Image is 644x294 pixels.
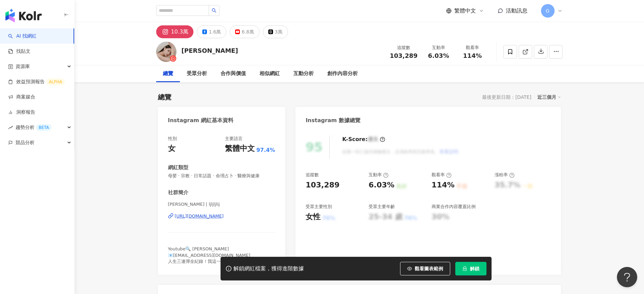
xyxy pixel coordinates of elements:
div: 3萬 [275,27,283,37]
span: search [212,8,216,13]
div: 女 [168,143,175,154]
div: 總覽 [158,92,171,102]
span: 繁體中文 [454,7,476,15]
div: 觀看率 [432,172,452,178]
button: 1.6萬 [197,25,226,38]
div: Instagram 數據總覽 [306,117,360,124]
button: 解鎖 [455,262,486,275]
div: K-Score : [342,136,385,143]
button: 觀看圖表範例 [400,262,450,275]
span: 6.03% [428,52,449,59]
div: 漲粉率 [495,172,515,178]
span: rise [8,125,13,130]
div: 互動率 [369,172,389,178]
div: 6.03% [369,180,394,190]
div: 相似網紅 [259,70,280,78]
a: [URL][DOMAIN_NAME] [168,213,275,219]
div: 6.8萬 [242,27,254,37]
div: 追蹤數 [306,172,319,178]
div: 追蹤數 [390,44,418,51]
div: 10.3萬 [171,27,189,37]
div: 114% [432,180,455,190]
div: 社群簡介 [168,189,188,196]
span: 資源庫 [16,59,30,74]
div: 觀看率 [460,44,485,51]
span: 97.4% [256,146,275,154]
div: 創作內容分析 [327,70,358,78]
div: 女性 [306,212,320,222]
div: 互動分析 [293,70,314,78]
img: logo [5,9,42,22]
div: 網紅類型 [168,164,188,171]
span: 競品分析 [16,135,35,150]
a: 商案媒合 [8,94,35,100]
a: 效益預測報告ALPHA [8,78,65,85]
div: 互動率 [426,44,452,51]
div: 商業合作內容覆蓋比例 [432,204,476,210]
span: 趨勢分析 [16,120,51,135]
span: 103,289 [390,52,418,59]
div: 受眾主要年齡 [369,204,395,210]
span: 觀看圖表範例 [415,266,443,271]
div: 1.6萬 [209,27,221,37]
a: 找貼文 [8,48,30,55]
div: BETA [36,124,51,131]
span: 解鎖 [470,266,479,271]
div: 最後更新日期：[DATE] [482,94,531,100]
button: 3萬 [263,25,288,38]
div: [URL][DOMAIN_NAME] [175,213,224,219]
div: 解鎖網紅檔案，獲得進階數據 [233,265,304,272]
button: 6.8萬 [230,25,259,38]
div: [PERSON_NAME] [182,46,238,55]
span: 114% [463,52,482,59]
div: 103,289 [306,180,339,190]
span: [PERSON_NAME] | ljljljlij [168,201,275,207]
img: KOL Avatar [156,42,176,62]
span: G [546,7,549,15]
span: Youtube🔍 [PERSON_NAME] 📧[EMAIL_ADDRESS][DOMAIN_NAME] 人生三連彈全紀錄！我這一年發生了什麼事？ [168,246,256,264]
button: 10.3萬 [156,25,194,38]
div: Instagram 網紅基本資料 [168,117,234,124]
span: 母嬰 · 宗教 · 日常話題 · 命理占卜 · 醫療與健康 [168,173,275,179]
a: 洞察報告 [8,109,35,116]
div: 受眾主要性別 [306,204,332,210]
div: 繁體中文 [225,143,255,154]
div: 受眾分析 [187,70,207,78]
span: 活動訊息 [506,7,527,14]
div: 主要語言 [225,136,243,142]
a: searchAI 找網紅 [8,33,37,40]
div: 性別 [168,136,177,142]
span: lock [462,266,467,271]
div: 近三個月 [537,93,561,101]
div: 合作與價值 [221,70,246,78]
div: 總覽 [163,70,173,78]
